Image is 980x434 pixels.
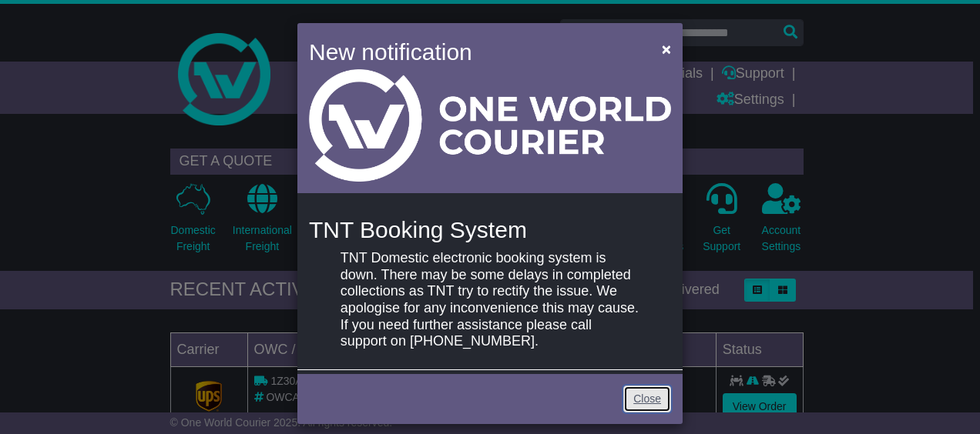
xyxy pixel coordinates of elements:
p: TNT Domestic electronic booking system is down. There may be some delays in completed collections... [341,250,639,350]
h4: New notification [309,35,639,69]
h4: TNT Booking System [309,217,671,242]
img: Light [309,69,671,182]
span: × [662,40,671,58]
a: Close [623,386,671,412]
button: Close [654,33,679,65]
